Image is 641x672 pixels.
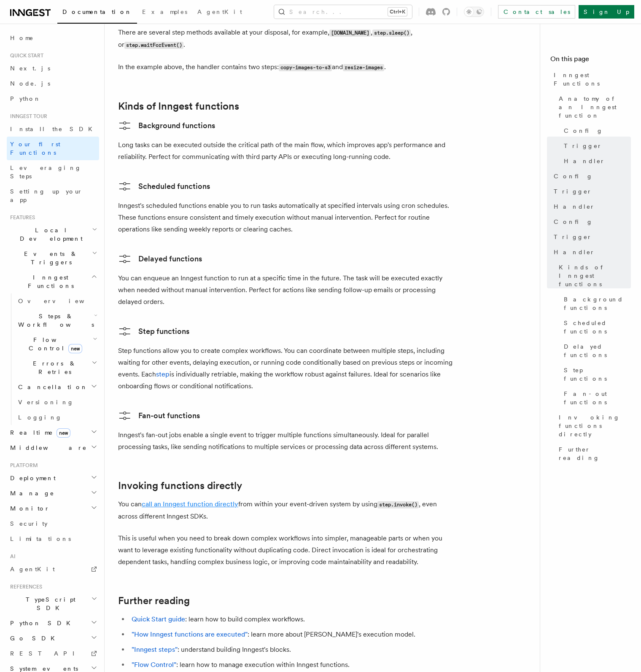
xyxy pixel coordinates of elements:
[564,157,605,165] span: Handler
[560,315,631,339] a: Scheduled functions
[18,298,105,304] span: Overview
[10,164,81,180] span: Leveraging Steps
[7,246,99,270] button: Events & Triggers
[7,501,99,516] button: Monitor
[7,425,99,440] button: Realtimenew
[559,413,631,438] span: Invoking functions directly
[15,383,88,391] span: Cancellation
[118,180,210,193] a: Scheduled functions
[7,553,16,560] span: AI
[7,531,99,546] a: Limitations
[118,272,455,308] p: You can enqueue an Inngest function to run at a specific time in the future. The task will be exe...
[554,172,593,180] span: Config
[7,616,99,631] button: Python SDK
[15,359,92,376] span: Errors & Retries
[132,661,176,669] a: "Flow Control"
[156,370,170,378] a: step
[129,629,455,640] li: : learn more about [PERSON_NAME]'s execution model.
[118,429,455,453] p: Inngest's fan-out jobs enable a single event to trigger multiple functions simultaneously. Ideal ...
[7,516,99,531] a: Security
[554,218,593,226] span: Config
[10,520,48,527] span: Security
[57,3,137,24] a: Documentation
[554,202,595,211] span: Handler
[550,67,631,91] a: Inngest Functions
[15,312,94,329] span: Steps & Workflows
[118,61,455,73] p: In the example above, the handler contains two steps: and .
[7,562,99,577] a: AgentKit
[555,410,631,442] a: Invoking functions directly
[132,615,185,623] a: Quick Start guide
[192,3,247,23] a: AgentKit
[18,399,74,406] span: Versioning
[564,126,603,135] span: Config
[7,270,99,293] button: Inngest Functions
[10,65,50,72] span: Next.js
[18,414,62,421] span: Logging
[560,386,631,410] a: Fan-out functions
[564,142,602,150] span: Trigger
[7,76,99,91] a: Node.js
[10,34,34,42] span: Home
[7,595,91,612] span: TypeScript SDK
[550,229,631,245] a: Trigger
[10,535,71,542] span: Limitations
[274,5,412,19] button: Search...Ctrl+K
[7,184,99,207] a: Setting up your app
[68,344,82,353] span: new
[279,64,332,71] code: copy-images-to-s3
[7,489,54,497] span: Manage
[7,474,56,482] span: Deployment
[560,123,631,138] a: Config
[129,613,455,625] li: : learn how to build complex workflows.
[7,592,99,616] button: TypeScript SDK
[7,30,99,46] a: Home
[564,366,631,383] span: Step functions
[132,630,248,638] a: "How Inngest functions are executed"
[7,646,99,661] a: REST API
[197,8,242,15] span: AgentKit
[118,409,200,422] a: Fan-out functions
[579,5,634,19] a: Sign Up
[10,141,60,156] span: Your first Functions
[372,30,411,37] code: step.sleep()
[560,363,631,386] a: Step functions
[555,260,631,292] a: Kinds of Inngest functions
[7,444,87,452] span: Middleware
[564,390,631,406] span: Fan-out functions
[7,462,38,469] span: Platform
[550,184,631,199] a: Trigger
[10,188,83,203] span: Setting up your app
[564,342,631,359] span: Delayed functions
[7,137,99,160] a: Your first Functions
[118,325,189,338] a: Step functions
[118,200,455,235] p: Inngest's scheduled functions enable you to run tasks automatically at specified intervals using ...
[118,498,455,522] p: You can from within your event-driven system by using , even across different Inngest SDKs.
[15,332,99,356] button: Flow Controlnew
[554,187,592,196] span: Trigger
[118,27,455,51] p: There are several step methods available at your disposal, for example, , , or .
[7,160,99,184] a: Leveraging Steps
[7,634,60,642] span: Go SDK
[329,30,371,37] code: [DOMAIN_NAME]
[7,113,47,120] span: Inngest tour
[118,345,455,392] p: Step functions allow you to create complex workflows. You can coordinate between multiple steps, ...
[560,138,631,153] a: Trigger
[7,619,75,627] span: Python SDK
[7,91,99,106] a: Python
[118,119,215,132] a: Background functions
[550,245,631,260] a: Handler
[62,8,132,15] span: Documentation
[7,273,91,290] span: Inngest Functions
[7,61,99,76] a: Next.js
[7,428,70,437] span: Realtime
[10,95,41,102] span: Python
[7,226,92,243] span: Local Development
[10,566,55,573] span: AgentKit
[15,356,99,379] button: Errors & Retries
[7,440,99,455] button: Middleware
[118,480,242,492] a: Invoking functions directly
[118,100,239,112] a: Kinds of Inngest functions
[10,650,82,657] span: REST API
[118,532,455,568] p: This is useful when you need to break down complex workflows into simpler, manageable parts or wh...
